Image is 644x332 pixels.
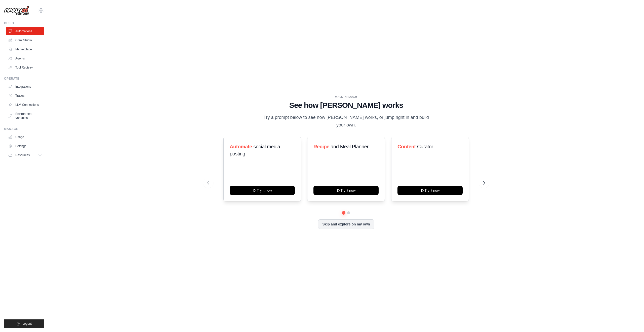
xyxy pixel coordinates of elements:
span: Recipe [313,144,329,149]
h1: See how [PERSON_NAME] works [207,101,485,110]
div: Manage [4,127,44,131]
button: Resources [6,151,44,159]
span: social media posting [230,144,280,156]
a: Crew Studio [6,36,44,44]
button: Try it now [313,186,379,195]
a: LLM Connections [6,101,44,109]
span: Resources [15,153,30,157]
div: Operate [4,77,44,81]
p: Try a prompt below to see how [PERSON_NAME] works, or jump right in and build your own. [262,114,431,129]
a: Integrations [6,83,44,91]
a: Usage [6,133,44,141]
a: Traces [6,92,44,100]
a: Tool Registry [6,63,44,72]
div: WALKTHROUGH [207,95,485,99]
button: Try it now [230,186,295,195]
button: Logout [4,319,44,328]
div: Build [4,21,44,25]
button: Skip and explore on my own [318,219,374,229]
a: Environment Variables [6,110,44,122]
a: Marketplace [6,45,44,53]
span: Logout [22,322,32,326]
a: Automations [6,27,44,35]
a: Settings [6,142,44,150]
span: Content [397,144,416,149]
span: Automate [230,144,252,149]
img: Logo [4,6,29,15]
button: Try it now [397,186,463,195]
span: and Meal Planner [331,144,369,149]
a: Agents [6,54,44,62]
span: Curator [417,144,433,149]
